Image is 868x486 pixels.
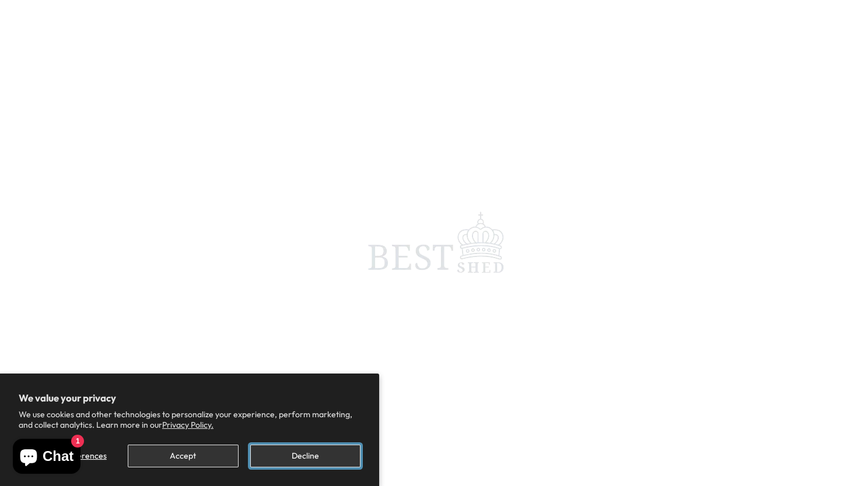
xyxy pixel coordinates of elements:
[19,409,360,430] p: We use cookies and other technologies to personalize your experience, perform marketing, and coll...
[250,445,360,467] button: Decline
[128,445,238,467] button: Accept
[19,392,360,404] h2: We value your privacy
[9,439,84,477] inbox-online-store-chat: Shopify online store chat
[162,420,213,430] a: Privacy Policy.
